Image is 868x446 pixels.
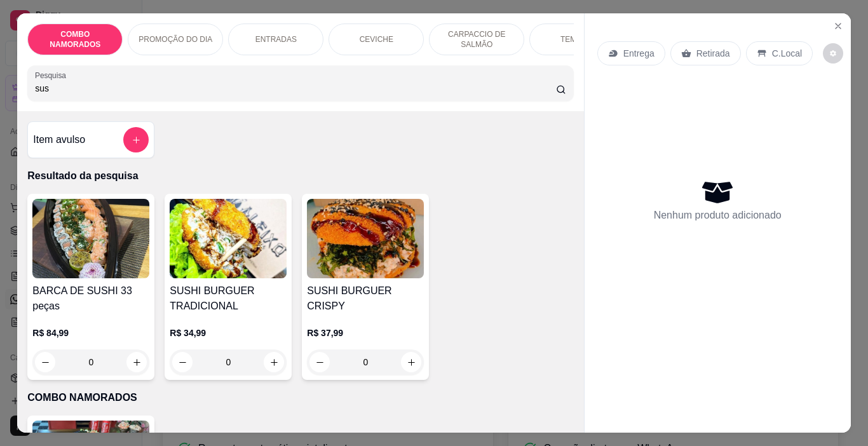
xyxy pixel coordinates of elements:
img: product-image [32,199,149,278]
p: ENTRADAS [255,34,297,44]
img: product-image [307,199,424,278]
h4: SUSHI BURGUER CRISPY [307,283,424,314]
p: Nenhum produto adicionado [654,208,782,223]
p: Retirada [696,47,730,60]
button: decrease-product-quantity [823,43,843,64]
button: increase-product-quantity [126,352,147,372]
p: PROMOÇÃO DO DIA [139,34,212,44]
h4: Item avulso [33,132,85,147]
h4: BARCA DE SUSHI 33 peças [32,283,149,314]
button: increase-product-quantity [401,352,421,372]
p: CARPACCIO DE SALMÃO [440,29,513,50]
input: Pesquisa [35,82,556,95]
button: decrease-product-quantity [35,352,55,372]
button: add-separate-item [123,127,149,152]
p: R$ 84,99 [32,327,149,339]
img: product-image [170,199,287,278]
button: increase-product-quantity [264,352,284,372]
label: Pesquisa [35,70,71,81]
p: R$ 34,99 [170,327,287,339]
p: COMBO NAMORADOS [27,390,573,405]
p: TEMAKIS [560,34,594,44]
button: Close [828,16,848,36]
p: R$ 37,99 [307,327,424,339]
p: Resultado da pesquisa [27,168,573,184]
p: CEVICHE [360,34,393,44]
h4: SUSHI BURGUER TRADICIONAL [170,283,287,314]
p: Entrega [623,47,654,60]
button: decrease-product-quantity [172,352,193,372]
button: decrease-product-quantity [309,352,330,372]
p: COMBO NAMORADOS [38,29,112,50]
p: C.Local [772,47,802,60]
